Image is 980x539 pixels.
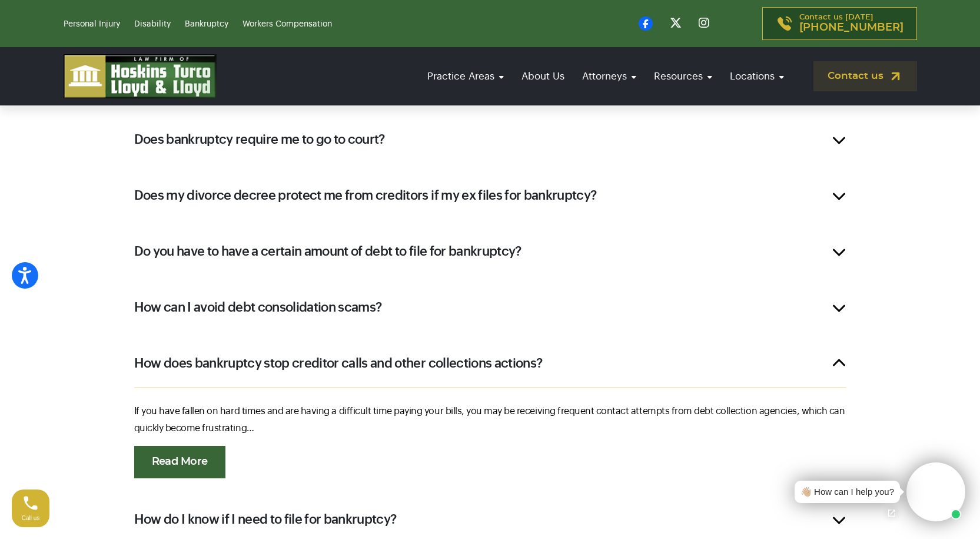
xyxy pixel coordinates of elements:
a: Practice Areas [421,59,510,93]
a: Bankruptcy [185,20,228,28]
h2: How can I avoid debt consolidation scams? [134,299,382,316]
a: About Us [516,59,570,93]
h2: Does bankruptcy require me to go to court? [134,131,385,148]
p: Contact us [DATE] [799,14,903,34]
h2: How does bankruptcy stop creditor calls and other collections actions? [134,355,543,372]
div: 👋🏼 How can I help you? [800,485,894,499]
span: Call us [22,515,40,521]
p: If you have fallen on hard times and are having a difficult time paying your bills, you may be re... [134,403,846,437]
a: Attorneys [576,59,642,93]
a: Disability [134,20,171,28]
a: Read More [134,446,225,478]
h2: How do I know if I need to file for bankruptcy? [134,511,397,528]
a: Workers Compensation [242,20,332,28]
span: [PHONE_NUMBER] [799,22,903,34]
h2: Do you have to have a certain amount of debt to file for bankruptcy? [134,243,521,260]
a: Resources [648,59,718,93]
h2: Does my divorce decree protect me from creditors if my ex files for bankruptcy? [134,187,597,204]
a: Contact us [DATE][PHONE_NUMBER] [762,7,917,40]
a: Personal Injury [64,20,120,28]
a: Locations [724,59,790,93]
a: Open chat [879,501,904,525]
img: logo [64,54,217,98]
a: Contact us [813,61,917,91]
